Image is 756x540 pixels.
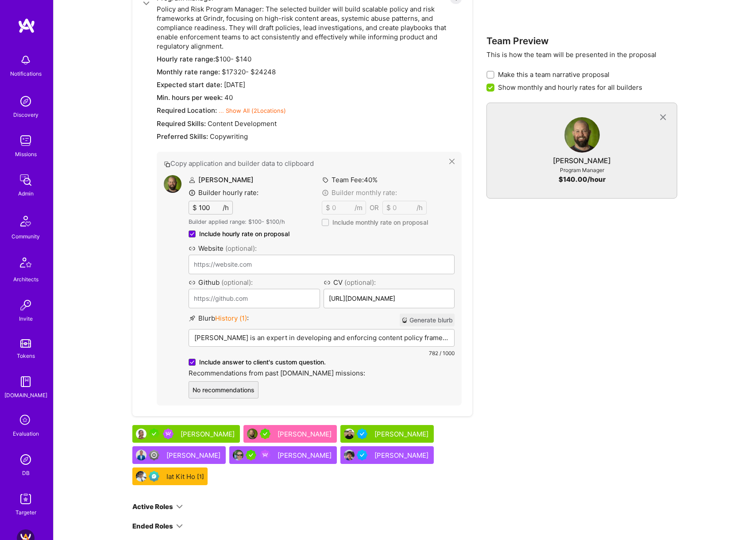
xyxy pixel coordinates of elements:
[223,203,229,212] span: /h
[189,244,455,253] label: Website
[401,317,408,323] i: icon CrystalBall
[559,175,606,184] div: $ 140.00 /hour
[10,69,42,78] div: Notifications
[278,451,333,460] div: [PERSON_NAME]
[176,523,183,529] i: icon ArrowDown
[157,93,462,102] div: 40
[15,253,36,275] img: Architects
[136,450,147,460] img: User Avatar
[136,429,147,439] img: User Avatar
[564,117,600,153] img: User Avatar
[17,296,35,314] img: Invite
[157,119,462,128] div: Content Development
[157,67,462,77] div: $ 17320 - $ 24248
[12,232,40,241] div: Community
[15,149,37,159] div: Missions
[260,450,270,460] img: Been on Mission
[164,161,170,168] i: icon Copy
[658,112,668,123] i: icon CloseGray
[17,373,35,391] img: guide book
[355,203,363,212] span: /m
[4,391,47,400] div: [DOMAIN_NAME]
[17,412,34,429] i: icon SelectionTeam
[166,451,222,460] div: [PERSON_NAME]
[197,201,223,214] input: XX
[15,508,36,517] div: Targeter
[199,358,326,367] span: Include answer to client's custom question.
[164,175,181,193] img: User Avatar
[400,314,455,326] button: Generate blurb
[189,188,258,197] label: Builder hourly rate:
[498,70,609,79] span: Make this a team narrative proposal
[553,156,611,165] div: [PERSON_NAME]
[344,450,355,460] img: User Avatar
[22,468,30,478] div: DB
[17,451,35,468] img: Admin Search
[330,201,355,214] input: XX
[189,176,254,184] label: [PERSON_NAME]
[215,314,247,322] span: History ( 1 )
[247,429,258,439] img: User Avatar
[20,339,31,348] img: tokens
[193,203,197,212] span: $
[17,351,35,360] div: Tokens
[18,189,34,198] div: Admin
[374,451,430,460] div: [PERSON_NAME]
[132,521,173,531] div: Ended Roles
[157,119,206,128] span: Required Skills:
[486,50,677,59] p: This is how the team will be presented in the proposal
[417,203,423,212] span: /h
[564,117,600,156] a: User Avatar
[560,165,604,175] div: Program Manager
[15,211,36,232] img: Community
[326,203,330,212] span: $
[17,51,35,69] img: bell
[322,175,378,184] label: Team Fee: 40 %
[157,55,215,63] span: Hourly rate range:
[332,218,428,227] span: Include monthly rate on proposal
[157,132,462,141] div: Copywriting
[386,203,391,212] span: $
[278,429,333,439] div: [PERSON_NAME]
[163,429,174,439] img: Been on Mission
[225,244,257,253] span: (optional):
[344,278,376,287] span: (optional):
[181,429,236,439] div: [PERSON_NAME]
[233,450,243,460] img: User Avatar
[157,54,462,64] div: $ 100 - $ 140
[19,314,33,323] div: Invite
[149,450,159,460] img: Limited Access
[157,106,217,115] span: Required Location:
[157,68,222,76] span: Monthly rate range:
[164,159,449,168] button: Copy application and builder data to clipboard
[374,429,430,439] div: [PERSON_NAME]
[197,472,204,481] sup: [1]
[357,450,367,460] img: Vetted A.Teamer
[157,80,462,89] div: [DATE]
[189,255,455,274] input: https://website.com
[189,314,249,326] label: Blurb :
[221,278,253,287] span: (optional):
[486,35,677,46] h3: Team Preview
[157,132,208,141] span: Preferred Skills:
[322,188,397,197] label: Builder monthly rate:
[149,429,159,439] img: A.Teamer in Residence
[17,132,35,149] img: teamwork
[157,93,223,102] span: Min. hours per week:
[13,275,39,284] div: Architects
[189,289,320,308] input: https://github.com
[132,502,173,511] div: Active Roles
[166,472,204,481] div: Iat Kit Ho
[17,92,35,110] img: discovery
[176,503,183,510] i: icon ArrowDown
[219,107,286,114] span: ... Show All ( 2 Locations)
[370,203,379,212] div: OR
[391,201,417,214] input: XX
[17,490,35,508] img: Skill Targeter
[13,110,39,119] div: Discovery
[199,230,289,238] span: Include hourly rate on proposal
[18,18,35,34] img: logo
[246,450,256,460] img: A.Teamer in Residence
[260,429,270,439] img: A.Teamer in Residence
[357,429,367,439] img: Vetted A.Teamer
